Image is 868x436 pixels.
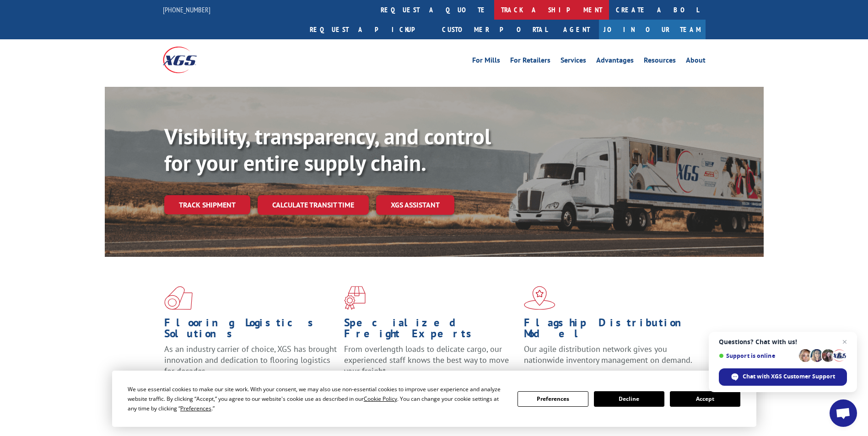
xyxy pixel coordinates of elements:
[670,391,740,407] button: Accept
[364,395,397,403] span: Cookie Policy
[472,57,500,67] a: For Mills
[303,20,435,39] a: Request a pickup
[830,399,857,427] div: Open chat
[524,344,692,365] span: Our agile distribution network gives you nationwide inventory management on demand.
[180,404,211,412] span: Preferences
[376,195,454,215] a: XGS ASSISTANT
[344,344,517,384] p: From overlength loads to delicate cargo, our experienced staff knows the best way to move your fr...
[163,5,210,14] a: [PHONE_NUMBER]
[719,338,847,346] span: Questions? Chat with us!
[719,352,796,359] span: Support is online
[554,20,599,39] a: Agent
[164,195,250,214] a: Track shipment
[164,344,337,376] span: As an industry carrier of choice, XGS has brought innovation and dedication to flooring logistics...
[524,317,697,344] h1: Flagship Distribution Model
[686,57,706,67] a: About
[258,195,369,215] a: Calculate transit time
[839,336,850,347] span: Close chat
[510,57,550,67] a: For Retailers
[596,57,634,67] a: Advantages
[128,384,507,413] div: We use essential cookies to make our site work. With your consent, we may also use non-essential ...
[594,391,664,407] button: Decline
[719,368,847,386] div: Chat with XGS Customer Support
[561,57,586,67] a: Services
[344,286,366,310] img: xgs-icon-focused-on-flooring-red
[599,20,706,39] a: Join Our Team
[743,372,835,381] span: Chat with XGS Customer Support
[112,371,756,427] div: Cookie Consent Prompt
[164,122,491,177] b: Visibility, transparency, and control for your entire supply chain.
[344,317,517,344] h1: Specialized Freight Experts
[164,317,337,344] h1: Flooring Logistics Solutions
[435,20,554,39] a: Customer Portal
[518,391,588,407] button: Preferences
[164,286,193,310] img: xgs-icon-total-supply-chain-intelligence-red
[644,57,676,67] a: Resources
[524,286,555,310] img: xgs-icon-flagship-distribution-model-red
